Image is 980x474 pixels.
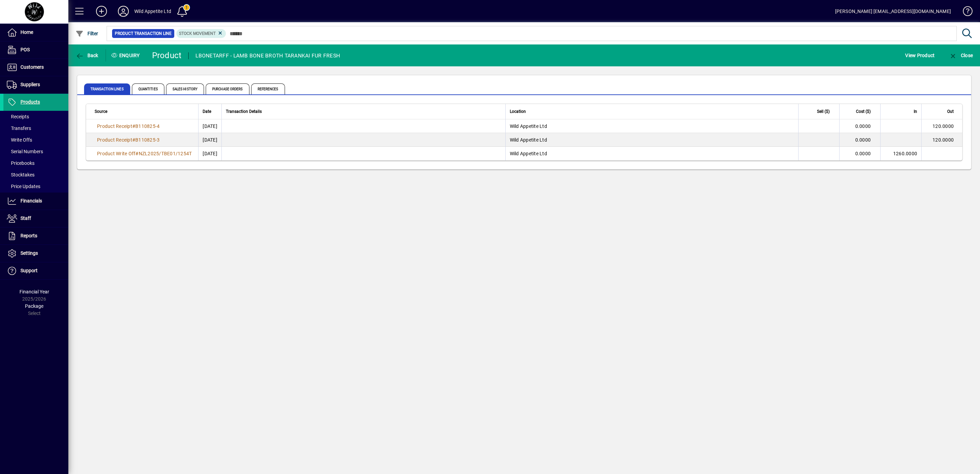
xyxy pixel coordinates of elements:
div: [PERSON_NAME] [EMAIL_ADDRESS][DOMAIN_NAME] [835,6,951,17]
span: 120.0000 [933,123,954,129]
span: Transfers [7,126,31,131]
app-page-header-button: Back [68,49,106,62]
span: Suppliers [21,82,40,87]
span: Sales History [166,83,204,94]
span: Wild Appetite Ltd [510,123,547,129]
td: [DATE] [198,119,221,133]
button: Back [74,49,100,62]
a: Pricebooks [3,157,68,169]
span: Staff [21,215,31,221]
span: Filter [76,31,98,36]
span: Product Receipt [97,137,132,143]
a: Transfers [3,122,68,134]
td: 0.0000 [839,147,880,160]
span: Transaction Details [226,108,262,115]
span: Home [21,29,33,35]
a: Write Offs [3,134,68,146]
span: Financial Year [19,289,49,294]
a: Receipts [3,111,68,122]
span: Support [21,268,38,273]
span: References [251,83,285,94]
span: Back [76,53,98,58]
span: Quantities [132,83,164,94]
span: Serial Numbers [7,149,43,154]
span: Settings [21,250,38,256]
span: # [132,137,135,143]
span: Financials [21,198,42,203]
button: Close [947,49,975,62]
a: Product Write Off#NZL2025/TBE01/1254T [95,150,194,157]
span: Wild Appetite Ltd [510,137,547,143]
a: Suppliers [3,76,68,93]
button: Add [91,5,112,17]
span: B110825-4 [135,123,160,129]
div: Product [152,50,182,61]
span: Receipts [7,114,29,119]
span: Product Receipt [97,123,132,129]
button: Profile [112,5,134,17]
div: Enquiry [106,50,147,61]
span: Products [21,99,40,105]
span: Stock movement [179,31,216,36]
a: Settings [3,245,68,262]
span: Sell ($) [817,108,830,115]
a: Home [3,24,68,41]
span: Date [203,108,211,115]
mat-chip: Product Transaction Type: Stock movement [176,29,226,38]
span: POS [21,47,30,52]
td: 0.0000 [839,133,880,147]
div: Sell ($) [803,108,836,115]
span: Reports [21,233,37,238]
a: Price Updates [3,181,68,192]
span: Location [510,108,526,115]
span: Package [25,303,43,309]
a: Customers [3,59,68,76]
span: 1260.0000 [893,151,917,156]
a: Knowledge Base [958,1,971,24]
div: LBONETARFF - LAMB BONE BROTH TARANKAI FUR FRESH [195,50,340,61]
button: View Product [903,49,936,62]
span: B110825-3 [135,137,160,143]
a: Product Receipt#B110825-4 [95,122,162,130]
a: Serial Numbers [3,146,68,157]
div: Wild Appetite Ltd [134,6,171,17]
app-page-header-button: Close enquiry [942,49,980,62]
a: Reports [3,227,68,245]
span: Cost ($) [856,108,871,115]
a: Stocktakes [3,169,68,181]
span: Write Offs [7,137,32,143]
a: POS [3,41,68,58]
div: Cost ($) [844,108,877,115]
span: Pricebooks [7,160,35,166]
a: Financials [3,193,68,210]
button: Filter [74,27,100,40]
span: 120.0000 [933,137,954,143]
span: Transaction Lines [84,83,130,94]
span: Product Transaction Line [115,30,172,37]
span: Close [949,53,973,58]
span: Source [95,108,107,115]
span: NZL2025/TBE01/1254T [139,151,192,156]
a: Support [3,262,68,279]
td: [DATE] [198,147,221,160]
span: In [914,108,917,115]
span: Product Write Off [97,151,135,156]
span: Wild Appetite Ltd [510,151,547,156]
span: Out [947,108,954,115]
a: Product Receipt#B110825-3 [95,136,162,144]
td: [DATE] [198,133,221,147]
span: Stocktakes [7,172,35,177]
td: 0.0000 [839,119,880,133]
div: Date [203,108,217,115]
span: # [135,151,138,156]
span: Customers [21,64,44,70]
span: Price Updates [7,184,40,189]
span: # [132,123,135,129]
a: Staff [3,210,68,227]
div: Location [510,108,794,115]
span: View Product [905,50,935,61]
span: Purchase Orders [206,83,249,94]
div: Source [95,108,194,115]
